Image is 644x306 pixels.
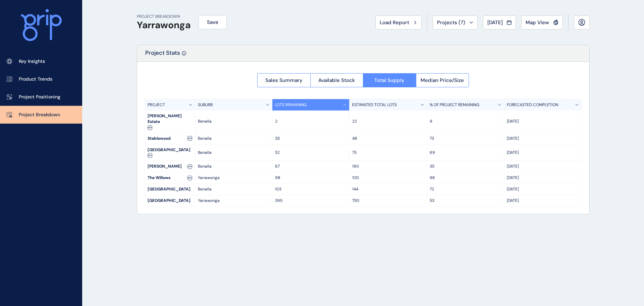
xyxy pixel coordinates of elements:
[19,94,60,100] p: Project Positioning
[375,15,422,30] button: Load Report
[207,19,218,26] span: Save
[275,198,346,204] p: 395
[437,19,465,26] span: Projects ( 7 )
[374,77,405,84] span: Total Supply
[275,102,307,108] p: LOTS REMAINING
[430,198,501,204] p: 53
[416,73,469,87] button: Median Price/Size
[145,49,180,61] p: Project Stats
[421,77,464,84] span: Median Price/Size
[19,112,60,118] p: Project Breakdown
[352,119,424,124] p: 22
[198,102,213,108] p: SUBURB
[198,186,269,192] p: Benalla
[145,184,195,195] div: [GEOGRAPHIC_DATA]
[198,119,269,124] p: Benalla
[507,198,579,204] p: [DATE]
[507,186,579,192] p: [DATE]
[198,175,269,181] p: Yarrawonga
[257,73,310,87] button: Sales Summary
[352,102,397,108] p: ESTIMATED TOTAL LOTS
[275,164,346,169] p: 67
[352,175,424,181] p: 100
[507,164,579,169] p: [DATE]
[145,161,195,172] div: [PERSON_NAME]
[526,19,549,26] span: Map View
[199,15,227,29] button: Save
[483,15,516,30] button: [DATE]
[507,119,579,124] p: [DATE]
[352,198,424,204] p: 750
[198,164,269,169] p: Benalla
[430,119,501,124] p: 9
[145,195,195,206] div: [GEOGRAPHIC_DATA]
[352,150,424,156] p: 75
[137,19,191,31] h1: Yarrawonga
[352,164,424,169] p: 190
[310,73,363,87] button: Available Stock
[352,186,424,192] p: 144
[275,175,346,181] p: 98
[198,150,269,156] p: Benalla
[507,175,579,181] p: [DATE]
[145,172,195,183] div: The Willows
[137,14,191,19] p: PROJECT BREAKDOWN
[265,77,303,84] span: Sales Summary
[275,150,346,156] p: 52
[433,15,478,30] button: Projects (7)
[275,119,346,124] p: 2
[430,164,501,169] p: 35
[430,150,501,156] p: 69
[430,186,501,192] p: 72
[430,102,479,108] p: % OF PROJECT REMAINING
[430,136,501,141] p: 73
[148,102,165,108] p: PROJECT
[275,136,346,141] p: 35
[507,136,579,141] p: [DATE]
[275,186,346,192] p: 103
[19,76,52,83] p: Product Trends
[352,136,424,141] p: 48
[430,175,501,181] p: 98
[145,133,195,144] div: Stablewood
[363,73,416,87] button: Total Supply
[198,198,269,204] p: Yarrawonga
[380,19,409,26] span: Load Report
[145,111,195,133] div: [PERSON_NAME] Estate
[318,77,355,84] span: Available Stock
[145,144,195,161] div: [GEOGRAPHIC_DATA]
[507,150,579,156] p: [DATE]
[487,19,503,26] span: [DATE]
[19,58,45,65] p: Key Insights
[521,15,563,30] button: Map View
[507,102,558,108] p: FORECASTED COMPLETION
[198,136,269,141] p: Benalla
